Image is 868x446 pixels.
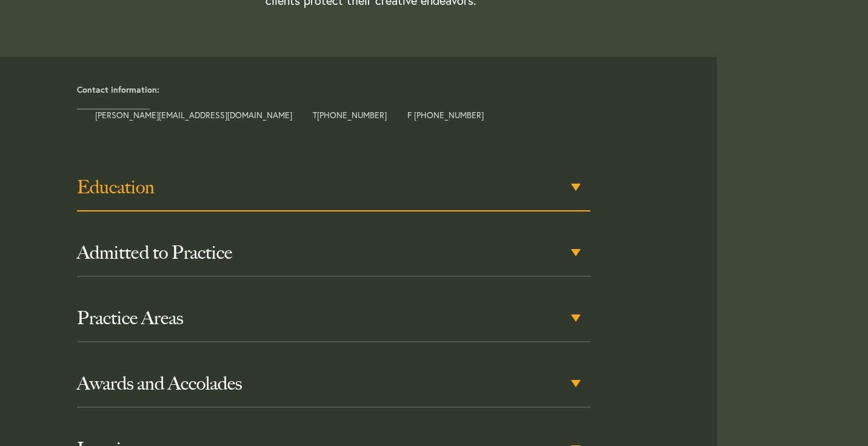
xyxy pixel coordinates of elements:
[313,111,387,119] span: T
[77,176,590,198] h3: Education
[77,242,590,264] h3: Admitted to Practice
[77,84,159,95] strong: Contact information:
[407,111,484,119] span: F [PHONE_NUMBER]
[317,109,387,121] a: [PHONE_NUMBER]
[77,307,590,329] h3: Practice Areas
[95,109,292,121] a: [PERSON_NAME][EMAIL_ADDRESS][DOMAIN_NAME]
[77,373,590,394] h3: Awards and Accolades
